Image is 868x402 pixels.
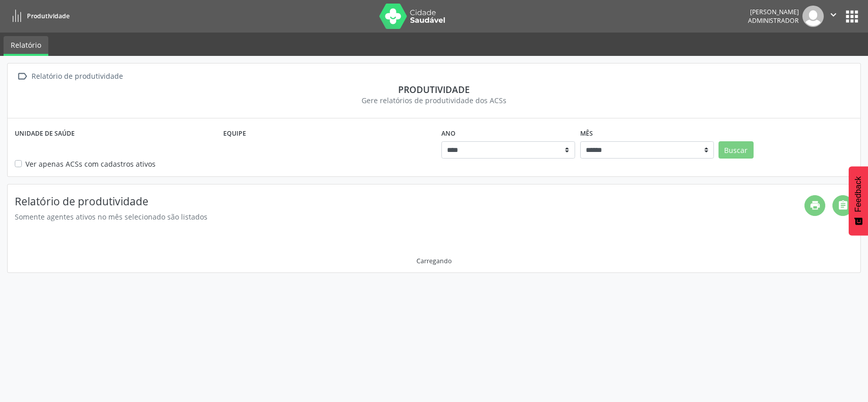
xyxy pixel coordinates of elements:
[854,176,863,212] span: Feedback
[15,211,804,222] div: Somente agentes ativos no mês selecionado são listados
[824,6,843,27] button: 
[223,126,246,141] label: Equipe
[4,36,48,56] a: Relatório
[15,195,804,208] h4: Relatório de produtividade
[15,84,853,95] div: Produtividade
[843,8,861,25] button: apps
[15,69,29,84] i: 
[7,8,70,24] a: Produtividade
[25,159,156,169] label: Ver apenas ACSs com cadastros ativos
[828,9,839,20] i: 
[719,141,754,159] button: Buscar
[29,69,125,84] div: Relatório de produtividade
[849,166,868,235] button: Feedback - Mostrar pesquisa
[580,126,593,141] label: Mês
[27,12,70,20] span: Produtividade
[416,257,452,265] div: Carregando
[802,6,824,27] img: img
[748,8,799,16] div: [PERSON_NAME]
[15,69,125,84] a:  Relatório de produtividade
[748,16,799,25] span: Administrador
[15,126,75,141] label: Unidade de saúde
[441,126,456,141] label: Ano
[15,95,853,106] div: Gere relatórios de produtividade dos ACSs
